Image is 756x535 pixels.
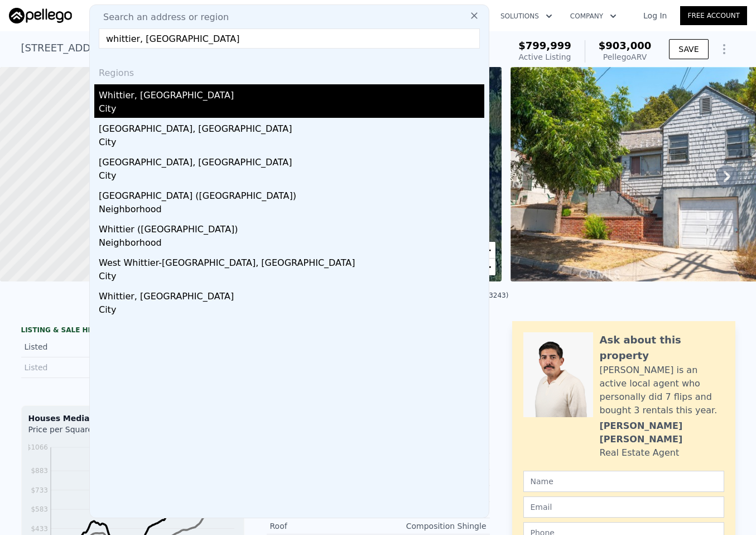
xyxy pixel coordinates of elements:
button: Company [561,6,625,26]
span: $903,000 [599,40,652,51]
div: City [99,270,484,285]
button: Show Options [713,38,735,60]
input: Name [523,471,724,492]
div: City [99,136,484,151]
div: Roof [270,520,378,532]
div: Whittier ([GEOGRAPHIC_DATA]) [99,218,484,236]
tspan: $883 [31,467,48,475]
span: Search an address or region [94,11,229,24]
button: SAVE [669,39,708,59]
div: [STREET_ADDRESS] , [GEOGRAPHIC_DATA] , CA 90041 [21,40,288,56]
img: Pellego [9,8,72,23]
div: Houses Median Sale [28,413,237,424]
div: Neighborhood [99,236,484,252]
tspan: $583 [31,505,48,513]
input: Enter an address, city, region, neighborhood or zip code [99,28,480,49]
a: Log In [630,10,680,21]
a: Free Account [680,6,747,25]
div: Listed [25,341,124,352]
button: Solutions [492,6,561,26]
div: [GEOGRAPHIC_DATA] ([GEOGRAPHIC_DATA]) [99,185,484,203]
div: Neighborhood [99,203,484,218]
div: [PERSON_NAME] is an active local agent who personally did 7 flips and bought 3 rentals this year. [600,364,724,417]
div: Pellego ARV [599,51,652,63]
tspan: $1066 [26,443,47,451]
div: Ask about this property [600,332,724,364]
div: [PERSON_NAME] [PERSON_NAME] [600,419,724,446]
div: Real Estate Agent [600,446,680,460]
div: [GEOGRAPHIC_DATA], [GEOGRAPHIC_DATA] [99,118,484,136]
tspan: $733 [31,486,48,494]
div: City [99,102,484,118]
div: Regions [94,58,484,84]
div: [GEOGRAPHIC_DATA], [GEOGRAPHIC_DATA] [99,151,484,169]
input: Email [523,496,724,518]
span: $799,999 [518,40,571,51]
div: City [99,303,484,319]
div: Whittier, [GEOGRAPHIC_DATA] [99,285,484,303]
div: West Whittier-[GEOGRAPHIC_DATA], [GEOGRAPHIC_DATA] [99,252,484,270]
div: Composition Shingle [378,520,487,532]
div: City [99,169,484,185]
tspan: $433 [31,525,48,533]
div: Listed [25,362,124,373]
span: Active Listing [519,52,571,61]
div: Price per Square Foot [28,424,133,442]
div: LISTING & SALE HISTORY [21,326,244,337]
div: Whittier, [GEOGRAPHIC_DATA] [99,84,484,102]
